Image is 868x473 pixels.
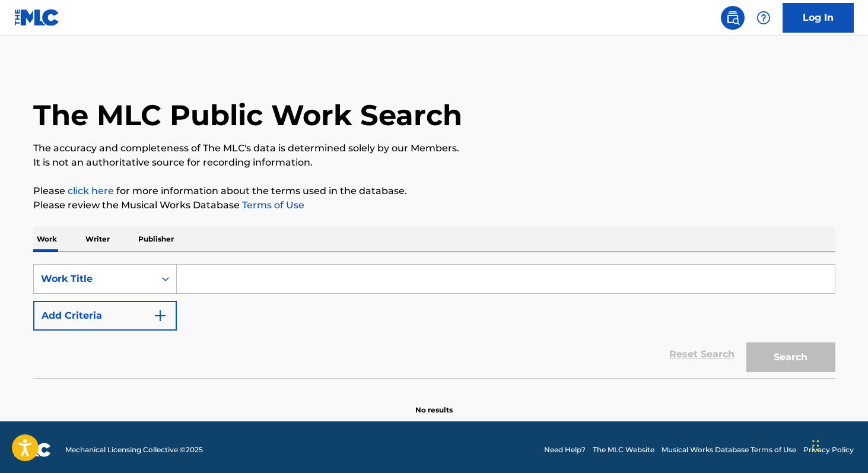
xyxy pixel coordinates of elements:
div: Work Title [41,272,148,286]
a: Musical Works Database Terms of Use [662,445,796,455]
img: help [756,11,771,25]
p: Writer [82,227,113,252]
div: Widget de chat [809,416,868,473]
a: click here [68,185,114,196]
p: It is not an authoritative source for recording information. [33,155,835,170]
img: MLC Logo [14,9,60,26]
a: The MLC Website [593,445,654,455]
span: Mechanical Licensing Collective © 2025 [65,445,203,455]
p: Please review the Musical Works Database [33,198,835,212]
form: Search Form [33,264,835,378]
p: Work [33,227,61,252]
button: Add Criteria [33,301,177,331]
a: Public Search [721,6,745,30]
a: Need Help? [544,445,586,455]
img: 9d2ae6d4665cec9f34b9.svg [153,309,167,323]
a: Terms of Use [240,199,304,211]
img: search [726,11,740,25]
a: Log In [783,3,854,33]
iframe: Chat Widget [809,416,868,473]
p: Please for more information about the terms used in the database. [33,184,835,198]
div: Arrastar [812,428,819,464]
p: No results [415,391,453,415]
p: The accuracy and completeness of The MLC's data is determined solely by our Members. [33,141,835,155]
div: Help [752,6,775,30]
a: Privacy Policy [803,445,854,455]
p: Publisher [135,227,177,252]
h1: The MLC Public Work Search [33,97,462,133]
